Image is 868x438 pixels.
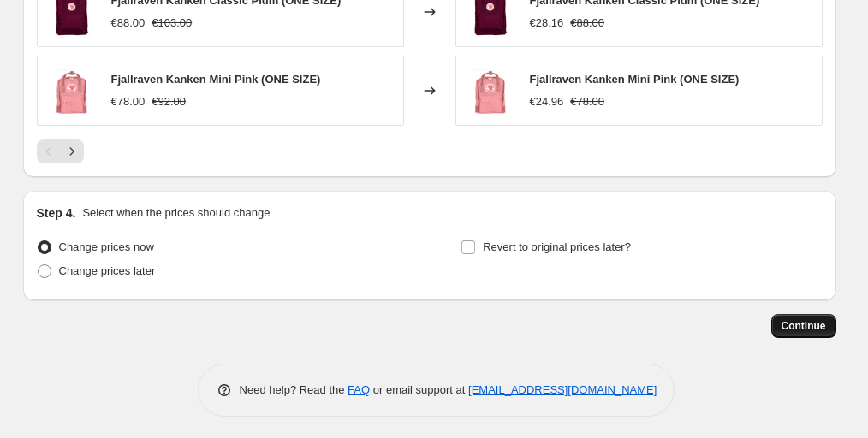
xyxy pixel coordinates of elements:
[82,204,270,222] p: Select when the prices should change
[465,65,516,116] img: 7E891C2A-2DEF-6A46-0751-DBC0147DFCE1_80x.webp
[60,139,84,163] button: Next
[570,15,604,32] strike: €88.00
[111,15,146,32] div: €88.00
[46,65,98,116] img: 7E891C2A-2DEF-6A46-0751-DBC0147DFCE1_80x.webp
[152,93,186,110] strike: €92.00
[782,319,826,333] span: Continue
[37,139,84,163] nav: Pagination
[570,93,604,110] strike: €78.00
[59,240,154,253] span: Change prices now
[111,73,321,86] span: Fjallraven Kanken Mini Pink (ONE SIZE)
[530,73,740,86] span: Fjallraven Kanken Mini Pink (ONE SIZE)
[111,93,146,110] div: €78.00
[152,15,192,32] strike: €103.00
[370,383,468,396] span: or email support at
[468,383,657,396] a: [EMAIL_ADDRESS][DOMAIN_NAME]
[530,93,564,110] div: €24.96
[771,314,836,338] button: Continue
[483,240,631,253] span: Revert to original prices later?
[240,383,348,396] span: Need help? Read the
[37,204,76,222] h2: Step 4.
[348,383,370,396] a: FAQ
[530,15,564,32] div: €28.16
[59,264,156,277] span: Change prices later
